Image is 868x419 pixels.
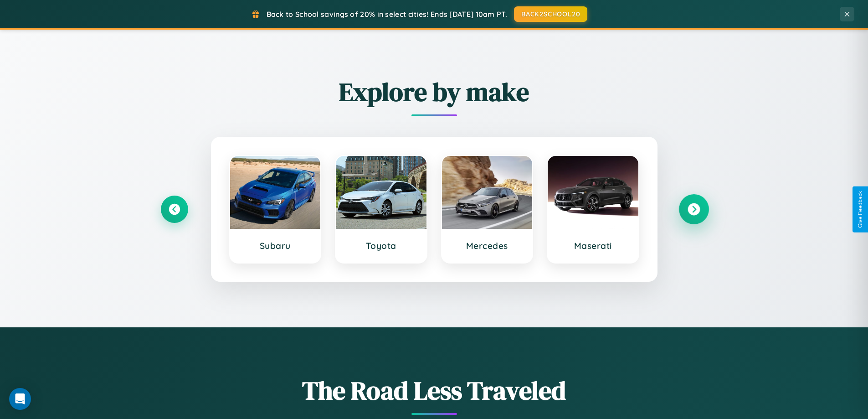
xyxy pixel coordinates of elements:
[857,191,863,228] div: Give Feedback
[239,240,312,251] h3: Subaru
[514,6,587,22] button: BACK2SCHOOL20
[267,10,507,19] span: Back to School savings of 20% in select cities! Ends [DATE] 10am PT.
[9,388,31,410] div: Open Intercom Messenger
[345,240,417,251] h3: Toyota
[557,240,629,251] h3: Maserati
[451,240,524,251] h3: Mercedes
[161,74,708,109] h2: Explore by make
[161,373,708,408] h1: The Road Less Traveled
